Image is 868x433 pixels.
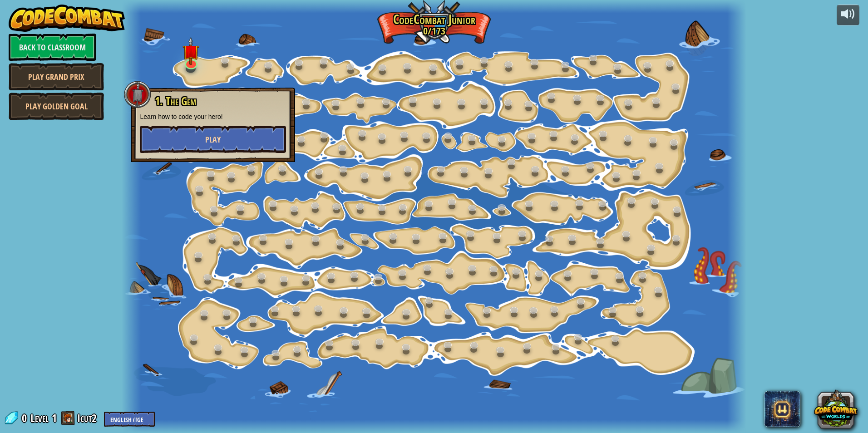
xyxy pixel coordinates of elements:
p: Learn how to code your hero! [140,112,286,121]
img: level-banner-unstarted.png [182,37,199,65]
button: Play [140,126,286,153]
span: 1 [52,411,57,425]
span: 0 [22,411,30,425]
a: Back to Classroom [9,34,96,61]
a: Play Grand Prix [9,63,104,90]
img: CodeCombat - Learn how to code by playing a game [9,5,125,32]
a: Play Golden Goal [9,93,104,120]
span: Play [205,134,221,145]
a: Icut2 [77,411,99,425]
span: Level [30,411,49,426]
span: 1. The Gem [155,93,196,109]
button: Adjust volume [837,5,859,26]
